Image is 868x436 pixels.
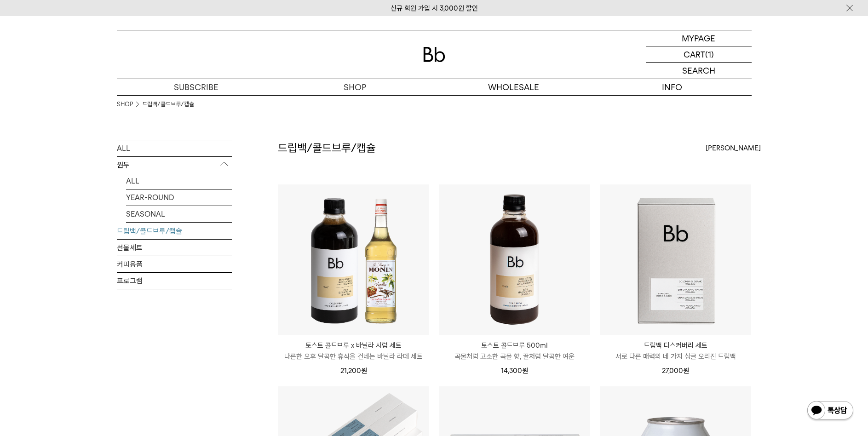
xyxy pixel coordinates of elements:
a: 토스트 콜드브루 500ml 곡물처럼 고소한 곡물 향, 꿀처럼 달콤한 여운 [439,340,590,362]
a: 커피용품 [117,256,232,272]
p: 드립백 디스커버리 세트 [600,340,751,351]
span: 원 [522,367,528,375]
img: 로고 [423,47,445,62]
p: MYPAGE [682,30,715,46]
a: CART (1) [646,46,752,63]
p: SEARCH [682,63,715,79]
p: CART [684,46,705,62]
span: [PERSON_NAME] [706,143,761,154]
p: 토스트 콜드브루 x 바닐라 시럽 세트 [278,340,429,351]
a: 선물세트 [117,240,232,256]
a: SEASONAL [126,206,232,222]
p: 서로 다른 매력의 네 가지 싱글 오리진 드립백 [600,351,751,362]
p: 곡물처럼 고소한 곡물 향, 꿀처럼 달콤한 여운 [439,351,590,362]
p: WHOLESALE [434,79,593,95]
span: 21,200 [340,367,367,375]
a: 신규 회원 가입 시 3,000원 할인 [391,4,478,12]
a: SUBSCRIBE [117,79,276,95]
span: 원 [683,367,689,375]
img: 토스트 콜드브루 x 바닐라 시럽 세트 [278,184,429,335]
a: 드립백/콜드브루/캡슐 [117,223,232,239]
a: ALL [117,140,232,156]
p: (1) [705,46,714,62]
span: 27,000 [662,367,689,375]
img: 카카오톡 채널 1:1 채팅 버튼 [806,400,854,422]
p: 원두 [117,157,232,173]
span: 원 [361,367,367,375]
h2: 드립백/콜드브루/캡슐 [278,140,376,156]
a: 드립백/콜드브루/캡슐 [142,100,194,109]
a: 드립백 디스커버리 세트 서로 다른 매력의 네 가지 싱글 오리진 드립백 [600,340,751,362]
a: 토스트 콜드브루 x 바닐라 시럽 세트 나른한 오후 달콤한 휴식을 건네는 바닐라 라떼 세트 [278,340,429,362]
img: 드립백 디스커버리 세트 [600,184,751,335]
a: SHOP [276,79,434,95]
p: 토스트 콜드브루 500ml [439,340,590,351]
p: INFO [593,79,752,95]
span: 14,300 [501,367,528,375]
a: MYPAGE [646,30,752,46]
a: 프로그램 [117,273,232,289]
a: YEAR-ROUND [126,189,232,206]
a: SHOP [117,100,133,109]
a: ALL [126,173,232,189]
img: 토스트 콜드브루 500ml [439,184,590,335]
p: 나른한 오후 달콤한 휴식을 건네는 바닐라 라떼 세트 [278,351,429,362]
